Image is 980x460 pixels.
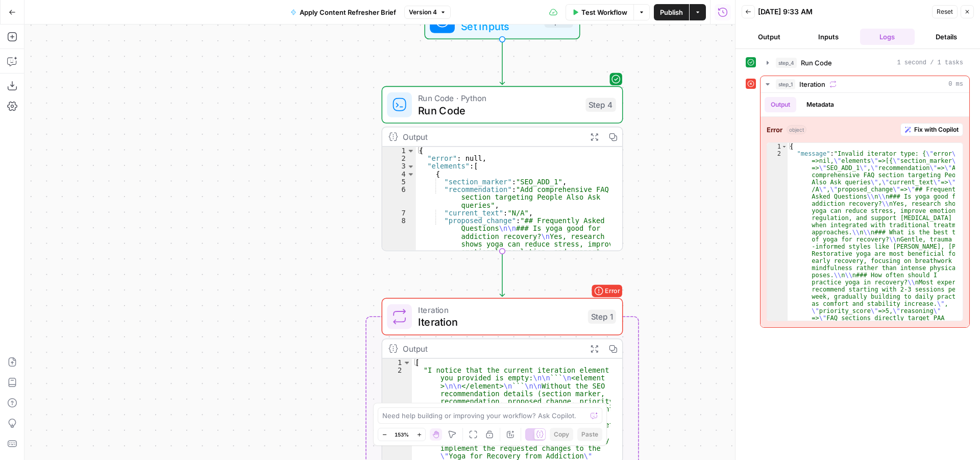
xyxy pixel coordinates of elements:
[781,143,787,150] span: Toggle code folding, rows 1 through 4
[406,170,415,178] span: Toggle code folding, rows 4 through 12
[382,86,623,251] div: Run Code · PythonRun CodeStep 4Output{ "error": null, "elements":[ { "section_marker":"SEO_ADD_1"...
[550,428,573,441] button: Copy
[742,29,797,45] button: Output
[588,309,616,323] div: Step 1
[300,7,396,17] span: Apply Content Refresher Brief
[418,91,579,104] span: Run Code · Python
[382,155,416,162] div: 2
[418,314,581,330] span: Iteration
[932,5,958,18] button: Reset
[948,80,963,89] span: 0 ms
[382,178,416,186] div: 5
[860,29,915,45] button: Logs
[897,58,963,67] span: 1 second / 1 tasks
[382,147,416,155] div: 1
[382,209,416,217] div: 7
[403,131,580,143] div: Output
[799,79,825,89] span: Iteration
[605,282,620,301] span: Error
[382,359,412,367] div: 1
[914,125,959,134] span: Fix with Copilot
[404,6,451,19] button: Version 4
[566,4,633,20] button: Test Workflow
[767,125,782,135] strong: Error
[577,428,602,441] button: Paste
[554,430,569,439] span: Copy
[461,18,538,34] span: Set Inputs
[500,251,504,296] g: Edge from step_4 to step_1
[581,430,598,439] span: Paste
[937,7,953,16] span: Reset
[403,343,580,355] div: Output
[801,58,832,68] span: Run Code
[403,359,411,367] span: Toggle code folding, rows 1 through 5
[767,143,788,150] div: 1
[585,98,616,111] div: Step 4
[776,58,797,68] span: step_4
[776,79,795,89] span: step_1
[382,170,416,178] div: 4
[761,76,969,92] button: 0 ms
[800,97,840,112] button: Metadata
[406,147,415,155] span: Toggle code folding, rows 1 through 32
[900,123,963,136] button: Fix with Copilot
[284,4,402,20] button: Apply Content Refresher Brief
[409,8,437,17] span: Version 4
[406,162,415,170] span: Toggle code folding, rows 3 through 31
[500,39,504,84] g: Edge from start to step_4
[382,2,623,39] div: Set InputsInputs
[787,125,806,134] span: object
[660,7,683,17] span: Publish
[544,14,573,28] div: Inputs
[801,29,856,45] button: Inputs
[765,97,796,112] button: Output
[382,217,416,365] div: 8
[654,4,689,20] button: Publish
[919,29,974,45] button: Details
[581,7,627,17] span: Test Workflow
[382,186,416,209] div: 6
[761,93,969,327] div: 0 ms
[382,162,416,170] div: 3
[418,103,579,118] span: Run Code
[395,430,409,439] span: 153%
[761,55,969,71] button: 1 second / 1 tasks
[418,303,581,316] span: Iteration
